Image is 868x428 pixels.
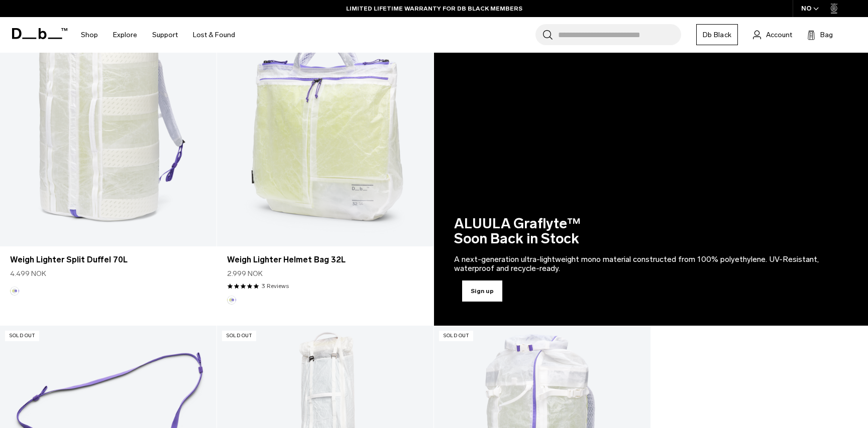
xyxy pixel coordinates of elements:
[262,281,289,291] a: 3 reviews
[753,29,792,41] a: Account
[766,30,792,40] span: Account
[222,331,256,341] p: Sold Out
[217,6,433,246] a: Weigh Lighter Helmet Bag 32L
[73,17,243,53] nav: Main Navigation
[227,254,423,266] a: Weigh Lighter Helmet Bag 32L
[10,268,46,279] span: 4.499 NOK
[439,331,473,341] p: Sold Out
[346,4,522,13] a: LIMITED LIFETIME WARRANTY FOR DB BLACK MEMBERS
[807,29,833,41] button: Bag
[193,17,235,53] a: Lost & Found
[696,24,738,45] a: Db Black
[81,17,98,53] a: Shop
[5,331,39,341] p: Sold Out
[10,287,19,296] button: Aurora
[227,268,263,279] span: 2.999 NOK
[820,30,833,40] span: Bag
[227,296,236,305] button: Aurora
[10,254,206,266] a: Weigh Lighter Split Duffel 70L
[152,17,178,53] a: Support
[113,17,137,53] a: Explore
